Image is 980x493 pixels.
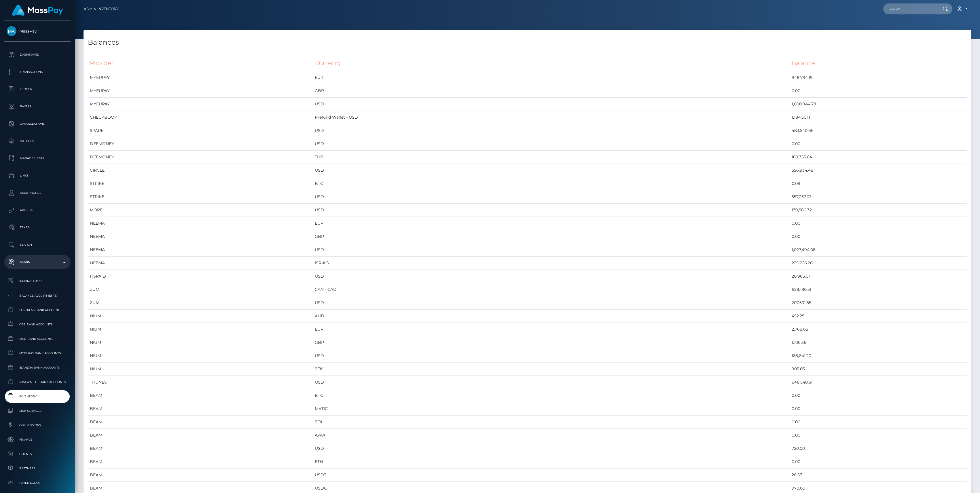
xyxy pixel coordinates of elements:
td: DEEMONEY [88,137,313,151]
td: USD [313,296,790,310]
p: Manage Users [7,154,68,163]
span: Inventory [7,393,68,400]
a: Ledger [4,82,71,96]
a: User Profile [4,186,71,200]
a: Fortress Bank Accounts [4,304,71,316]
p: Transactions [7,68,68,76]
td: USD [313,190,790,204]
td: ETH [313,455,790,469]
td: NEEMA [88,217,313,230]
td: 1,027,494.08 [790,243,967,257]
p: User Profile [7,189,68,197]
span: Fortress Bank Accounts [7,307,68,313]
td: MATIC [313,402,790,416]
td: BTC [313,177,790,190]
td: USD [313,124,790,137]
td: ISR-ILS [313,257,790,270]
a: Balance Adjustments [4,289,71,302]
td: USD [313,137,790,151]
td: SPARE [88,124,313,137]
td: 0.00 [790,402,967,416]
th: Provider [88,55,313,71]
p: Cancellations [7,120,68,128]
a: Pricing Rules [4,275,71,287]
td: DEEMONEY [88,151,313,164]
td: USD [313,442,790,455]
td: AVAX [313,429,790,442]
a: Cancellations [4,117,71,131]
td: CHECKBOOK [88,111,313,124]
a: Payees [4,99,71,114]
td: 646,548.51 [790,376,967,389]
a: Taxes [4,220,71,235]
a: Links [4,168,71,183]
a: API Keys [4,203,71,217]
td: Prefund Wallet - USD [313,111,790,124]
td: 207,331.85 [790,296,967,310]
td: 1,106.36 [790,336,967,349]
a: Partners [4,462,71,475]
p: Dashboard [7,50,68,59]
td: NEEMA [88,243,313,257]
td: 0.00 [790,416,967,429]
td: BEAM [88,442,313,455]
td: MYEUPAY [88,71,313,84]
th: Balance [790,55,967,71]
a: CRB Bank Accounts [4,318,71,331]
span: MassPay [4,29,71,34]
a: Ibanera Bank Accounts [4,361,71,374]
span: Link Services [7,407,68,414]
td: CAN - CAD [313,283,790,296]
td: NIUM [88,310,313,323]
td: ITSPAID [88,270,313,283]
a: Admin Inventory [84,3,119,15]
span: Commissions [7,422,68,428]
a: Commissions [4,419,71,431]
td: 225,766.28 [790,257,967,270]
h4: Balances [88,37,967,48]
p: API Keys [7,206,68,215]
span: MCB Bank Accounts [7,335,68,342]
td: EUR [313,323,790,336]
td: NIUM [88,336,313,349]
td: 750.00 [790,442,967,455]
td: 905.03 [790,363,967,376]
p: Search [7,240,68,249]
td: STRIKE [88,177,313,190]
td: BEAM [88,469,313,482]
span: CRB Bank Accounts [7,321,68,328]
td: BEAM [88,455,313,469]
td: STRIKE [88,190,313,204]
p: Links [7,171,68,180]
td: EUR [313,217,790,230]
span: Clients [7,451,68,457]
td: BEAM [88,416,313,429]
a: Inventory [4,390,71,403]
td: USD [313,204,790,217]
td: SOL [313,416,790,429]
a: Batches [4,134,71,148]
td: USD [313,243,790,257]
td: NEEMA [88,230,313,243]
td: MYEUPAY [88,84,313,98]
p: Batches [7,137,68,145]
td: 948,794.19 [790,71,967,84]
td: SEK [313,363,790,376]
td: 2,768.65 [790,323,967,336]
td: CIRCLE [88,164,313,177]
td: ZUM [88,283,313,296]
td: 0.00 [790,217,967,230]
span: Payer Logos [7,479,68,486]
td: EUR [313,71,790,84]
p: Taxes [7,223,68,232]
td: 0.00 [790,429,967,442]
td: 356,934.48 [790,164,967,177]
td: BEAM [88,429,313,442]
td: USDT [313,469,790,482]
a: Link Services [4,405,71,417]
span: Pricing Rules [7,278,68,285]
td: 0.00 [790,84,967,98]
a: Finance [4,433,71,446]
a: Clients [4,448,71,460]
input: Search... [883,3,937,14]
